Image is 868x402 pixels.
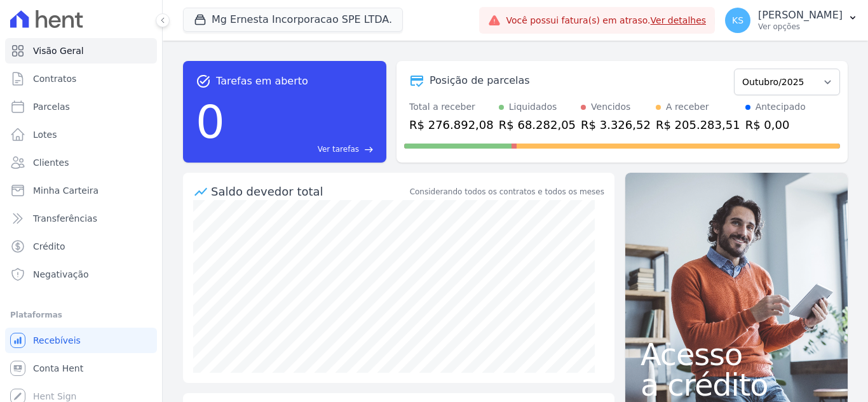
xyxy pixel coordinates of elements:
span: east [364,145,374,154]
span: Crédito [33,240,65,253]
a: Recebíveis [5,328,157,353]
span: Contratos [33,72,76,85]
div: Total a receber [409,100,494,114]
a: Minha Carteira [5,178,157,203]
span: Conta Hent [33,362,83,375]
span: Visão Geral [33,44,84,57]
button: Mg Ernesta Incorporacao SPE LTDA. [183,8,403,32]
span: Você possui fatura(s) em atraso. [506,14,706,27]
div: R$ 205.283,51 [656,116,740,133]
div: R$ 0,00 [745,116,806,133]
div: Posição de parcelas [430,73,530,88]
span: Ver tarefas [318,144,359,155]
div: A receber [666,100,709,114]
a: Transferências [5,206,157,231]
span: KS [732,16,743,25]
div: Liquidados [509,100,557,114]
div: Saldo devedor total [211,183,407,200]
div: Plataformas [10,307,152,323]
div: Antecipado [756,100,806,114]
span: a crédito [641,370,832,400]
div: Vencidos [591,100,630,114]
span: Tarefas em aberto [216,74,308,89]
span: task_alt [196,74,211,89]
p: [PERSON_NAME] [758,9,843,22]
button: KS [PERSON_NAME] Ver opções [715,3,868,38]
div: Considerando todos os contratos e todos os meses [410,186,604,198]
a: Negativação [5,262,157,287]
a: Ver tarefas east [230,144,374,155]
span: Minha Carteira [33,184,98,197]
div: R$ 3.326,52 [581,116,651,133]
div: R$ 68.282,05 [499,116,576,133]
a: Lotes [5,122,157,147]
span: Acesso [641,339,832,370]
div: R$ 276.892,08 [409,116,494,133]
span: Transferências [33,212,97,225]
a: Visão Geral [5,38,157,64]
span: Negativação [33,268,89,281]
p: Ver opções [758,22,843,32]
a: Contratos [5,66,157,91]
span: Lotes [33,128,57,141]
span: Clientes [33,156,69,169]
a: Clientes [5,150,157,175]
a: Ver detalhes [651,15,707,25]
span: Parcelas [33,100,70,113]
span: Recebíveis [33,334,81,347]
a: Crédito [5,234,157,259]
div: 0 [196,89,225,155]
a: Conta Hent [5,356,157,381]
a: Parcelas [5,94,157,119]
